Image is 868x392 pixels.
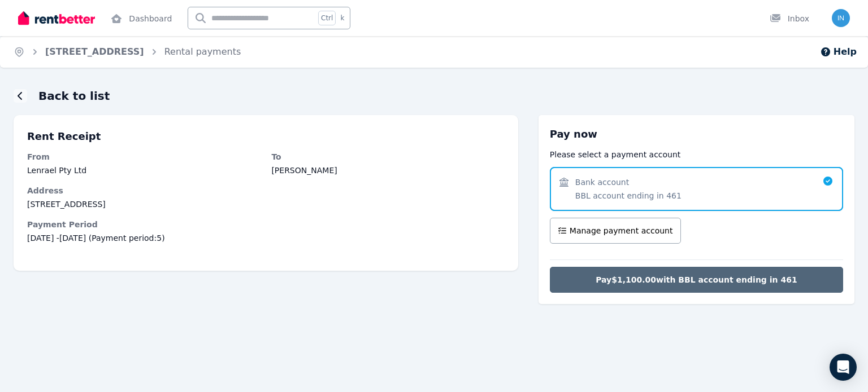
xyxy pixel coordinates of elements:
button: Pay$1,100.00with BBL account ending in 461 [550,267,843,293]
span: Ctrl [318,11,336,25]
dd: Lenrael Pty Ltd [27,165,260,176]
dt: Address [27,185,505,196]
span: BBL account ending in 461 [575,190,682,201]
dd: [STREET_ADDRESS] [27,199,505,210]
a: Rental payments [164,46,241,57]
a: [STREET_ADDRESS] [45,46,144,57]
p: Rent Receipt [27,129,505,144]
span: Manage payment account [570,225,673,236]
span: Pay $1,100.00 with BBL account ending in 461 [596,274,797,285]
img: Karen Gray [832,9,850,27]
dt: To [271,151,504,162]
h3: Pay now [550,126,843,142]
h1: Back to list [38,88,110,104]
span: [DATE] - [DATE] (Payment period: 5 ) [27,232,505,244]
img: RentBetter [18,10,95,27]
dt: Payment Period [27,219,505,230]
div: Inbox [770,13,809,24]
button: Manage payment account [550,218,682,244]
span: Bank account [575,177,629,188]
p: Please select a payment account [550,149,843,160]
dd: [PERSON_NAME] [271,165,504,176]
dt: From [27,151,260,162]
button: Help [820,45,857,59]
div: Open Intercom Messenger [830,354,857,381]
span: k [340,14,344,23]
